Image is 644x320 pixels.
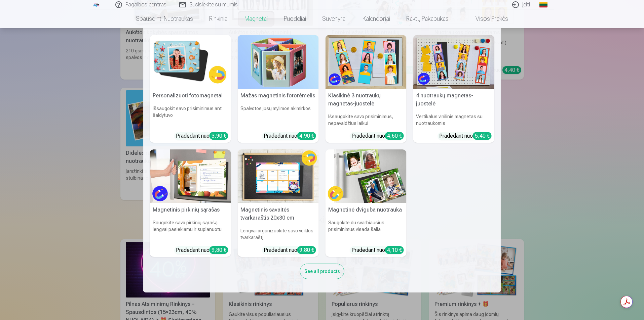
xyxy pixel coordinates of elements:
div: 9,80 € [210,246,228,254]
h5: Klasikinė 3 nuotraukų magnetas-juostelė [326,89,407,110]
a: Magnetinė dviguba nuotrauka Magnetinė dviguba nuotraukaSaugokite du svarbiausius prisiminimus vis... [326,149,407,257]
img: Klasikinė 3 nuotraukų magnetas-juostelė [326,35,407,89]
div: 5,40 € [473,132,492,140]
div: 9,80 € [297,246,316,254]
h6: Saugokite savo pirkinių sąrašą lengvai pasiekiamu ir suplanuotu [150,217,231,243]
a: Suvenyrai [314,9,354,28]
h5: Magnetinis savaitės tvarkaraštis 20x30 cm [238,203,319,225]
h6: Lengvai organizuokite savo veiklos tvarkaraštį [238,225,319,243]
h6: Išsaugokit savo prisiminimus ant šaldytuvo [150,102,231,129]
a: Kalendoriai [354,9,398,28]
div: See all products [300,264,344,279]
a: Puodeliai [276,9,314,28]
img: Personalizuoti fotomagnetai [150,35,231,89]
a: Visos prekės [457,9,516,28]
h5: Magnetinė dviguba nuotrauka [326,203,407,217]
h6: Vertikalus vinilinis magnetas su nuotraukomis [413,110,494,129]
h6: Spalvotos jūsų mylimos akimirkos [238,102,319,129]
h6: Saugokite du svarbiausius prisiminimus visada šalia [326,217,407,243]
img: Magnetinis savaitės tvarkaraštis 20x30 cm [238,149,319,203]
div: Pradedant nuo [351,132,404,140]
img: Magnetinė dviguba nuotrauka [326,149,407,203]
h5: Mažas magnetinis fotorėmelis [238,89,319,102]
a: 4 nuotraukų magnetas-juostelė4 nuotraukų magnetas-juostelėVertikalus vinilinis magnetas su nuotra... [413,35,494,143]
h5: Magnetinis pirkinių sąrašas [150,203,231,217]
a: Magnetai [236,9,276,28]
h5: Personalizuoti fotomagnetai [150,89,231,102]
a: Mažas magnetinis fotorėmelisMažas magnetinis fotorėmelisSpalvotos jūsų mylimos akimirkosPradedant... [238,35,319,143]
div: Pradedant nuo [176,246,228,254]
div: 4,10 € [385,246,404,254]
img: /fa2 [93,3,100,7]
div: 4,90 € [297,132,316,140]
div: Pradedant nuo [439,132,492,140]
div: Pradedant nuo [264,246,316,254]
a: Magnetinis pirkinių sąrašas Magnetinis pirkinių sąrašasSaugokite savo pirkinių sąrašą lengvai pas... [150,149,231,257]
a: Spausdinti nuotraukas [128,9,201,28]
img: Mažas magnetinis fotorėmelis [238,35,319,89]
div: 3,90 € [210,132,228,140]
div: Pradedant nuo [176,132,228,140]
a: Personalizuoti fotomagnetaiPersonalizuoti fotomagnetaiIšsaugokit savo prisiminimus ant šaldytuvoP... [150,35,231,143]
h6: Išsaugokite savo prisiminimus, nepavaldžius laikui [326,110,407,129]
a: See all products [300,267,344,274]
div: Pradedant nuo [351,246,404,254]
div: Pradedant nuo [264,132,316,140]
a: Klasikinė 3 nuotraukų magnetas-juostelėKlasikinė 3 nuotraukų magnetas-juostelėIšsaugokite savo pr... [326,35,407,143]
a: Magnetinis savaitės tvarkaraštis 20x30 cmMagnetinis savaitės tvarkaraštis 20x30 cmLengvai organiz... [238,149,319,257]
div: 4,60 € [385,132,404,140]
img: Magnetinis pirkinių sąrašas [150,149,231,203]
h5: 4 nuotraukų magnetas-juostelė [413,89,494,110]
a: Rinkiniai [201,9,236,28]
a: Raktų pakabukas [398,9,457,28]
img: 4 nuotraukų magnetas-juostelė [413,35,494,89]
